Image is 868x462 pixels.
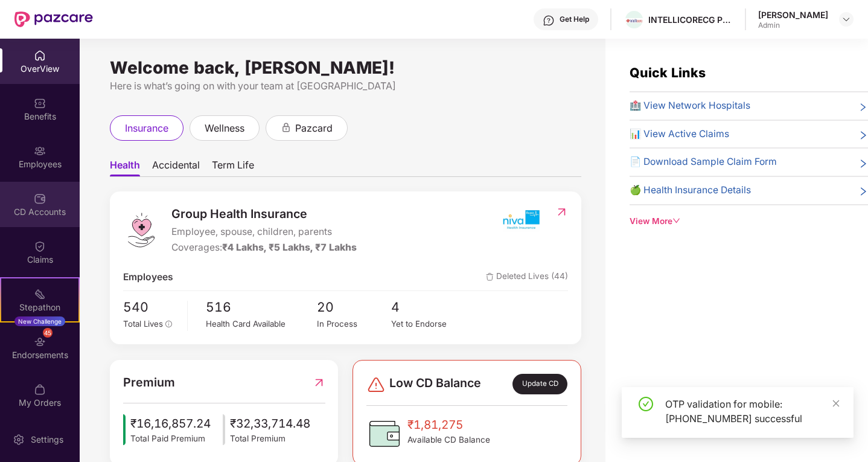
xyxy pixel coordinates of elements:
img: RedirectIcon [313,373,325,392]
img: icon [223,414,225,446]
span: Total Paid Premium [130,432,211,445]
span: Deleted Lives (44) [486,270,568,285]
span: 🏥 View Network Hospitals [630,98,750,114]
img: svg+xml;base64,PHN2ZyBpZD0iU2V0dGluZy0yMHgyMCIgeG1sbnM9Imh0dHA6Ly93d3cudzMub3JnLzIwMDAvc3ZnIiB3aW... [13,434,25,446]
span: right [858,129,868,142]
span: ₹32,33,714.48 [230,414,310,432]
img: svg+xml;base64,PHN2ZyBpZD0iTXlfT3JkZXJzIiBkYXRhLW5hbWU9Ik15IE9yZGVycyIgeG1sbnM9Imh0dHA6Ly93d3cudz... [34,383,46,396]
span: 540 [123,297,179,317]
span: Total Lives [123,319,163,329]
div: Here is what’s going on with your team at [GEOGRAPHIC_DATA] [110,79,581,94]
div: Yet to Endorse [391,318,465,330]
img: svg+xml;base64,PHN2ZyBpZD0iQ0RfQWNjb3VudHMiIGRhdGEtbmFtZT0iQ0QgQWNjb3VudHMiIHhtbG5zPSJodHRwOi8vd3... [34,193,46,205]
span: Health [110,159,140,176]
div: Welcome back, [PERSON_NAME]! [110,63,581,72]
span: wellness [205,121,244,136]
img: CDBalanceIcon [366,415,403,452]
img: svg+xml;base64,PHN2ZyB4bWxucz0iaHR0cDovL3d3dy53My5vcmcvMjAwMC9zdmciIHdpZHRoPSIyMSIgaGVpZ2h0PSIyMC... [34,288,46,300]
span: 4 [391,297,465,317]
span: 🍏 Health Insurance Details [630,183,751,198]
span: Term Life [212,159,254,176]
span: Quick Links [630,65,706,80]
div: Update CD [512,374,567,394]
img: svg+xml;base64,PHN2ZyBpZD0iRGFuZ2VyLTMyeDMyIiB4bWxucz0iaHR0cDovL3d3dy53My5vcmcvMjAwMC9zdmciIHdpZH... [366,375,386,394]
span: Employees [123,270,173,285]
span: close [832,399,840,408]
div: In Process [317,318,391,330]
span: down [672,217,681,225]
img: insurerIcon [498,205,543,235]
div: [PERSON_NAME] [758,9,828,21]
span: right [858,101,868,114]
img: deleteIcon [486,273,494,281]
div: Admin [758,21,828,30]
span: insurance [125,121,168,136]
div: Settings [27,434,67,446]
img: svg+xml;base64,PHN2ZyBpZD0iSG9tZSIgeG1sbnM9Imh0dHA6Ly93d3cudzMub3JnLzIwMDAvc3ZnIiB3aWR0aD0iMjAiIG... [34,50,46,62]
span: ₹4 Lakhs, ₹5 Lakhs, ₹7 Lakhs [222,242,357,253]
span: 📊 View Active Claims [630,127,729,142]
span: 📄 Download Sample Claim Form [630,155,777,170]
span: Total Premium [230,432,310,445]
img: RedirectIcon [555,206,568,218]
div: 45 [43,328,53,338]
span: Premium [123,373,175,392]
img: svg+xml;base64,PHN2ZyBpZD0iRW1wbG95ZWVzIiB4bWxucz0iaHR0cDovL3d3dy53My5vcmcvMjAwMC9zdmciIHdpZHRoPS... [34,145,46,157]
img: WhatsApp%20Image%202024-01-25%20at%2012.57.49%20PM.jpeg [625,18,643,23]
img: svg+xml;base64,PHN2ZyBpZD0iQ2xhaW0iIHhtbG5zPSJodHRwOi8vd3d3LnczLm9yZy8yMDAwL3N2ZyIgd2lkdGg9IjIwIi... [34,240,46,252]
img: svg+xml;base64,PHN2ZyBpZD0iRW5kb3JzZW1lbnRzIiB4bWxucz0iaHR0cDovL3d3dy53My5vcmcvMjAwMC9zdmciIHdpZH... [34,336,46,348]
img: svg+xml;base64,PHN2ZyBpZD0iSGVscC0zMngzMiIgeG1sbnM9Imh0dHA6Ly93d3cudzMub3JnLzIwMDAvc3ZnIiB3aWR0aD... [543,14,555,27]
img: icon [123,414,126,446]
div: Get Help [560,14,589,24]
div: Coverages: [171,240,357,255]
img: New Pazcare Logo [14,11,93,27]
span: Employee, spouse, children, parents [171,225,357,240]
span: Group Health Insurance [171,205,357,223]
span: right [858,157,868,170]
img: svg+xml;base64,PHN2ZyBpZD0iRHJvcGRvd24tMzJ4MzIiIHhtbG5zPSJodHRwOi8vd3d3LnczLm9yZy8yMDAwL3N2ZyIgd2... [841,14,851,24]
span: 20 [317,297,391,317]
div: Stepathon [1,301,78,313]
div: INTELLICORECG PRIVATE LIMITED [648,14,733,25]
span: 516 [206,297,317,317]
span: ₹16,16,857.24 [130,414,211,432]
span: check-circle [639,397,653,411]
div: animation [281,122,292,133]
span: right [858,185,868,198]
span: Accidental [152,159,200,176]
span: ₹1,81,275 [407,415,490,434]
span: pazcard [295,121,333,136]
div: OTP validation for mobile: [PHONE_NUMBER] successful [665,397,839,426]
img: svg+xml;base64,PHN2ZyBpZD0iQmVuZWZpdHMiIHhtbG5zPSJodHRwOi8vd3d3LnczLm9yZy8yMDAwL3N2ZyIgd2lkdGg9Ij... [34,97,46,109]
div: Health Card Available [206,318,317,330]
div: View More [630,215,868,228]
div: New Challenge [14,316,65,326]
img: logo [123,212,159,248]
span: info-circle [165,321,173,328]
span: Low CD Balance [389,374,481,394]
span: Available CD Balance [407,434,490,446]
